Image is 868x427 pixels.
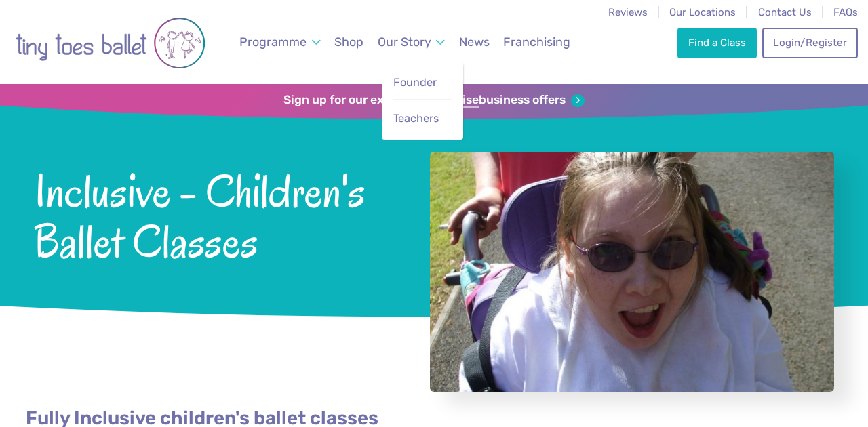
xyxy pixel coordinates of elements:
a: Sign up for our exclusivefranchisebusiness offers [283,93,584,108]
span: Inclusive - Children's Ballet Classes [34,162,394,267]
a: Find a Class [677,28,756,58]
span: Teachers [393,112,439,125]
a: FAQs [833,6,858,18]
a: News [453,27,496,58]
a: Shop [328,27,370,58]
a: Founder [393,69,452,97]
span: News [459,35,490,49]
a: Franchising [497,27,576,58]
span: Programme [239,35,307,49]
a: Programme [233,27,327,58]
span: Founder [393,76,437,89]
a: Teachers [393,105,452,133]
span: Our Story [378,35,431,49]
a: Login/Register [762,28,857,58]
span: Franchising [503,35,570,49]
a: Our Locations [669,6,736,18]
a: Reviews [608,6,648,18]
span: Shop [334,35,363,49]
img: tiny toes ballet [16,9,205,77]
a: Contact Us [758,6,812,18]
a: Our Story [372,27,452,58]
